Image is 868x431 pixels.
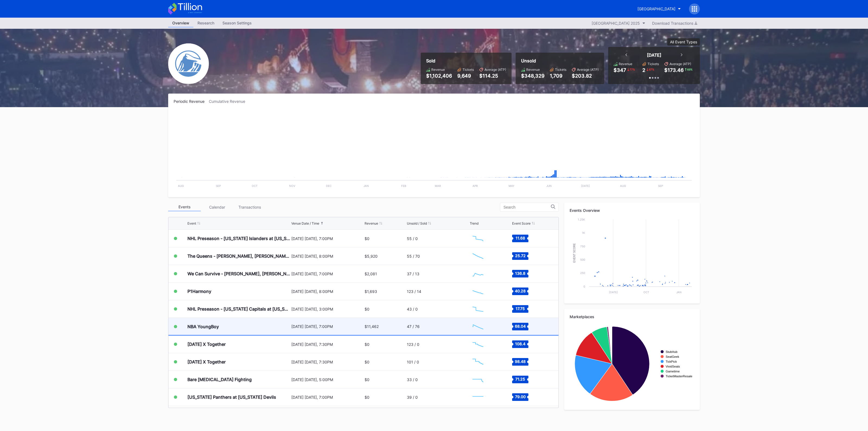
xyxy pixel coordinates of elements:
div: $0 [365,360,369,364]
div: Marketplaces [570,314,694,319]
div: Unsold [521,58,599,63]
text: 17.75 [516,306,525,311]
svg: Chart title [470,267,486,280]
text: 68.04 [515,324,526,328]
div: $1,102,406 [426,73,452,79]
div: Season Settings [218,19,256,27]
text: Jun [546,184,552,187]
div: Tickets [647,62,659,66]
svg: Chart title [470,390,486,404]
div: Tickets [555,68,566,72]
svg: Chart title [570,217,694,298]
text: TicketMasterResale [666,375,692,378]
text: 750 [580,245,585,248]
div: [DATE] [DATE], 7:30PM [291,360,363,364]
text: 1.25k [578,218,585,221]
div: 33 / 0 [407,377,418,382]
div: 9,649 [457,73,474,79]
text: May [509,184,515,187]
svg: Chart title [470,302,486,316]
div: Transactions [233,203,266,211]
div: [DATE] [DATE], 3:00PM [291,307,363,311]
div: [GEOGRAPHIC_DATA] [637,7,675,11]
div: Trend [470,221,478,225]
text: Aug [620,184,626,187]
text: 40.28 [515,289,526,293]
text: Sep [216,184,221,187]
text: 500 [580,258,585,261]
div: Revenue [619,62,632,66]
text: Event Score [573,243,576,263]
text: VividSeats [666,365,680,368]
div: 2 [642,67,645,73]
div: [DATE] X Together [187,341,226,347]
svg: Chart title [470,232,486,245]
a: Overview [168,19,193,27]
div: Average (ATP) [484,68,506,72]
div: 55 / 70 [407,254,420,258]
div: [DATE] [DATE], 7:00PM [291,395,363,400]
div: 101 / 0 [407,360,419,364]
div: $5,920 [365,254,378,258]
text: 11.68 [515,236,525,240]
div: Download Transactions [652,21,697,25]
div: $0 [365,342,369,347]
text: Jan [363,184,369,187]
text: 25.72 [515,253,525,258]
a: Research [193,19,218,27]
div: Revenue [365,221,378,225]
text: Mar [435,184,441,187]
div: NHL Preseason - [US_STATE] Islanders at [US_STATE] Devils [187,236,290,241]
div: Sold [426,58,506,63]
div: $1,693 [365,289,377,294]
div: $2,081 [365,272,377,276]
div: [DATE] [647,52,661,58]
div: [DATE] [DATE], 7:30PM [291,342,363,347]
text: StubHub [666,350,678,353]
div: Events Overview [570,208,694,213]
div: [DATE] [DATE], 7:00PM [291,272,363,276]
button: Download Transactions [649,20,700,27]
div: 123 / 0 [407,342,419,347]
div: Cumulative Revenue [209,99,250,104]
text: 79.00 [515,394,525,399]
div: Venue Date / Time [291,221,319,225]
div: [DATE] [DATE], 5:00PM [291,377,363,382]
div: Periodic Revenue [174,99,209,104]
text: 1k [582,231,585,234]
text: Nov [289,184,295,187]
div: The Queens - [PERSON_NAME], [PERSON_NAME], [PERSON_NAME], and [PERSON_NAME] [187,253,290,259]
div: We Can Survive - [PERSON_NAME], [PERSON_NAME], [PERSON_NAME], Goo Goo Dolls [187,271,290,276]
input: Search [503,205,551,209]
div: $0 [365,395,369,400]
text: 71.25 [515,377,525,381]
div: Revenue [526,68,540,72]
div: 37 / 13 [407,272,419,276]
div: Event Score [512,221,531,225]
div: $0 [365,377,369,382]
div: NHL Preseason - [US_STATE] Capitals at [US_STATE] Devils (Split Squad) [187,306,290,312]
div: Calendar [201,203,233,211]
div: $173.46 [664,67,684,73]
text: 108.4 [515,341,525,346]
div: $347 [614,67,626,73]
svg: Chart title [470,337,486,351]
text: Aug [178,184,184,187]
div: $348,329 [521,73,544,79]
div: [DATE] [DATE], 8:00PM [291,254,363,258]
text: Dec [326,184,331,187]
div: Events [168,203,201,211]
div: 87 % [648,67,655,72]
div: [DATE] [DATE], 7:00PM [291,236,363,241]
text: SeatGeek [666,355,679,358]
div: $11,462 [365,324,379,329]
svg: Chart title [174,110,694,192]
text: 0 [583,285,585,288]
svg: Chart title [470,320,486,333]
text: 98.48 [515,359,526,364]
svg: Chart title [570,323,694,404]
div: All Event Types [670,40,697,44]
button: [GEOGRAPHIC_DATA] [633,4,685,14]
text: [DATE] [581,184,590,187]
